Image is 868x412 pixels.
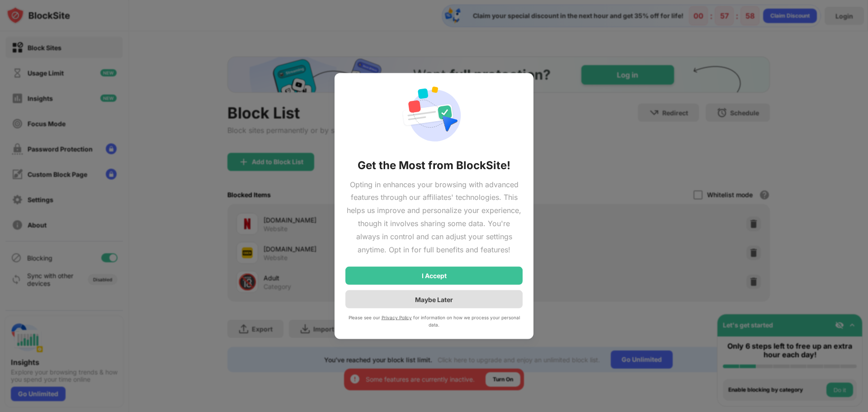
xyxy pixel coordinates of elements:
[345,178,523,256] div: Opting in enhances your browsing with advanced features through our affiliates' technologies. Thi...
[358,158,510,172] div: Get the Most from BlockSite!
[382,315,412,320] a: Privacy Policy
[345,314,523,328] div: Please see our for information on how we process your personal data.
[415,295,453,303] div: Maybe Later
[401,84,467,147] img: action-permission-required.svg
[422,272,447,279] div: I Accept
